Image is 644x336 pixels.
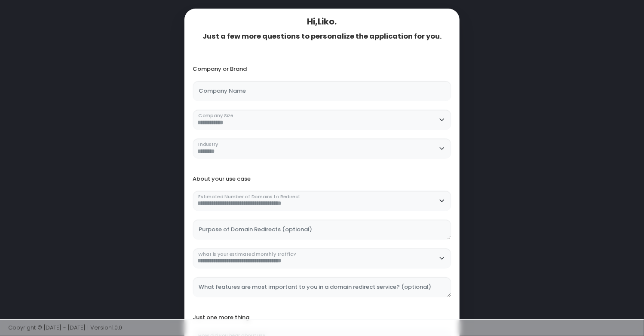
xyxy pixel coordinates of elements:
[193,32,451,41] div: Just a few more questions to personalize the application for you.
[193,314,451,321] div: Just one more thing
[193,17,451,27] div: Hi, Liko .
[193,66,451,73] div: Company or Brand
[193,176,451,182] div: About your use case
[9,324,123,332] span: Copyright © [DATE] - [DATE] | Version 1.0.0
